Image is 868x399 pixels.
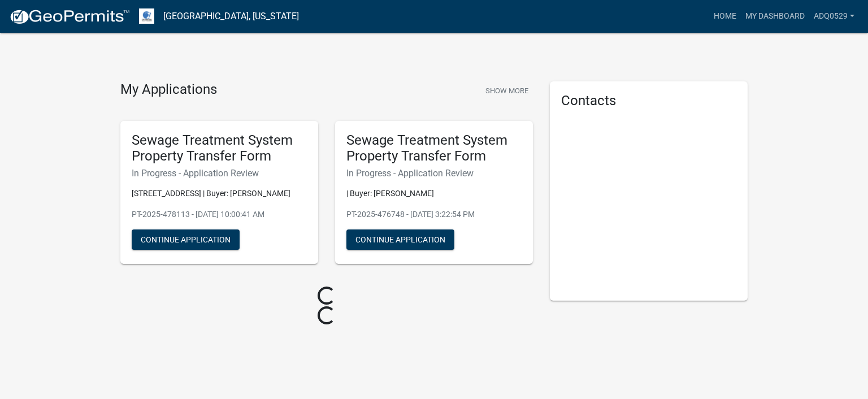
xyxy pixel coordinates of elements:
[346,168,522,179] h6: In Progress - Application Review
[132,229,240,250] button: Continue Application
[346,188,522,199] p: | Buyer: [PERSON_NAME]
[132,132,307,165] h5: Sewage Treatment System Property Transfer Form
[132,209,307,220] p: PT-2025-478113 - [DATE] 10:00:41 AM
[561,93,736,109] h5: Contacts
[346,132,522,165] h5: Sewage Treatment System Property Transfer Form
[346,209,522,220] p: PT-2025-476748 - [DATE] 3:22:54 PM
[809,6,859,27] a: adq0529
[709,6,741,27] a: Home
[132,188,307,199] p: [STREET_ADDRESS] | Buyer: [PERSON_NAME]
[163,7,299,26] a: [GEOGRAPHIC_DATA], [US_STATE]
[132,168,307,179] h6: In Progress - Application Review
[481,81,533,100] button: Show More
[741,6,809,27] a: My Dashboard
[120,81,217,98] h4: My Applications
[346,229,454,250] button: Continue Application
[139,8,154,24] img: Otter Tail County, Minnesota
